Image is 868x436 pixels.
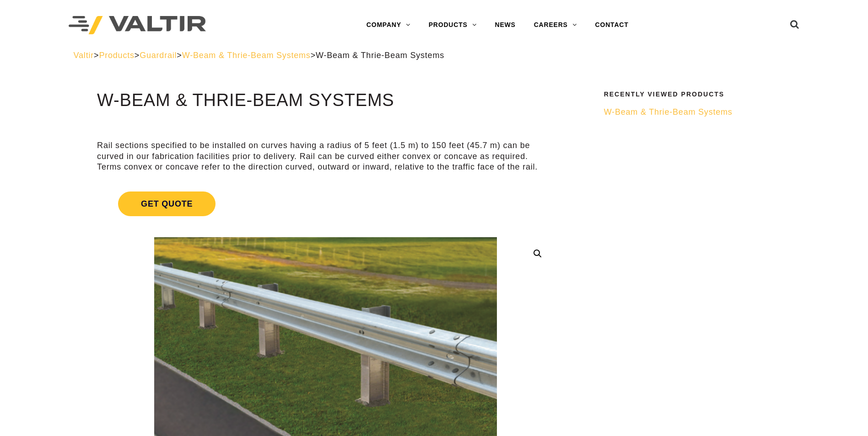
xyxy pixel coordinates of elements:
img: Valtir [69,16,206,35]
span: W-Beam & Thrie-Beam Systems [316,51,444,60]
div: > > > > [74,50,795,61]
h2: Recently Viewed Products [604,91,789,98]
span: W-Beam & Thrie-Beam Systems [604,107,733,117]
a: Guardrail [140,51,177,60]
a: Products [99,51,134,60]
p: Rail sections specified to be installed on curves having a radius of 5 feet (1.5 m) to 150 feet (... [97,140,554,172]
a: Get Quote [97,181,554,227]
a: CAREERS [525,16,586,34]
a: COMPANY [357,16,420,34]
a: PRODUCTS [420,16,486,34]
span: Get Quote [118,191,216,216]
h1: W-Beam & Thrie-Beam Systems [97,91,554,110]
a: Valtir [74,51,94,60]
a: NEWS [486,16,525,34]
a: W-Beam & Thrie-Beam Systems [604,107,789,117]
a: W-Beam & Thrie-Beam Systems [182,51,311,60]
a: CONTACT [586,16,638,34]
